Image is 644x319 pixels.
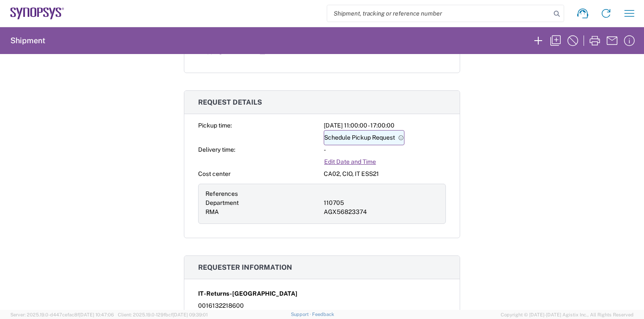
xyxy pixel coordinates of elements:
div: RMA [205,207,320,217]
span: Delivery time: [198,146,235,153]
span: Copyright © [DATE]-[DATE] Agistix Inc., All Rights Reserved [501,311,634,319]
span: Server: 2025.19.0-d447cefac8f [10,312,114,317]
h2: Shipment [10,35,45,46]
span: Client: 2025.19.0-129fbcf [118,312,208,317]
a: Edit Date and Time [324,154,376,169]
div: Department [205,198,320,207]
span: Requester information [198,263,292,271]
a: Support [291,312,313,317]
div: AGX56823374 [324,207,439,217]
span: Pickup time: [198,122,232,129]
div: - [324,145,446,154]
div: 110705 [324,198,439,207]
div: [DATE] 11:00:00 - 17:00:00 [324,121,446,130]
div: 0016132218600 [198,301,446,310]
input: Shipment, tracking or reference number [327,5,551,22]
span: [DATE] 09:39:01 [173,312,208,317]
a: Feedback [312,312,334,317]
div: CA02, CIO, IT ESS21 [324,169,446,179]
span: [DATE] 10:47:06 [79,312,114,317]
span: Cost center [198,170,230,177]
span: Request details [198,98,262,106]
span: IT-Returns-[GEOGRAPHIC_DATA] [198,289,297,298]
span: References [205,190,238,197]
a: Schedule Pickup Request [324,130,404,145]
